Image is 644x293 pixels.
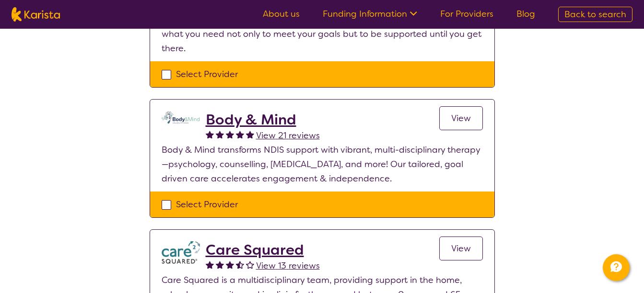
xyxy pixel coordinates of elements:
img: fullstar [236,130,244,138]
a: Back to search [558,7,632,22]
img: emptystar [246,260,254,269]
a: View 21 reviews [256,128,320,143]
span: View 13 reviews [256,260,320,271]
a: View [439,106,483,130]
img: qmpolprhjdhzpcuekzqg.svg [162,111,200,124]
a: Body & Mind [206,111,320,128]
img: fullstar [246,130,254,138]
span: Back to search [564,9,626,20]
a: View [439,237,483,260]
img: fullstar [216,130,224,138]
button: Channel Menu [603,254,630,281]
p: Body & Mind transforms NDIS support with vibrant, multi-disciplinary therapy—psychology, counsell... [162,143,483,186]
span: View 21 reviews [256,130,320,141]
img: fullstar [226,130,234,138]
span: View [451,243,471,254]
a: Care Squared [206,241,320,259]
a: Blog [516,8,535,20]
img: Karista logo [12,7,60,22]
a: About us [263,8,300,20]
a: For Providers [440,8,493,20]
img: fullstar [216,260,224,269]
img: fullstar [206,130,214,138]
a: Funding Information [323,8,417,20]
a: View 13 reviews [256,259,320,273]
img: fullstar [226,260,234,269]
img: halfstar [236,260,244,269]
p: A trusted disability and mental health service provider that truly understands what you need not ... [162,12,483,56]
span: View [451,113,471,124]
img: watfhvlxxexrmzu5ckj6.png [162,241,200,264]
img: fullstar [206,260,214,269]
